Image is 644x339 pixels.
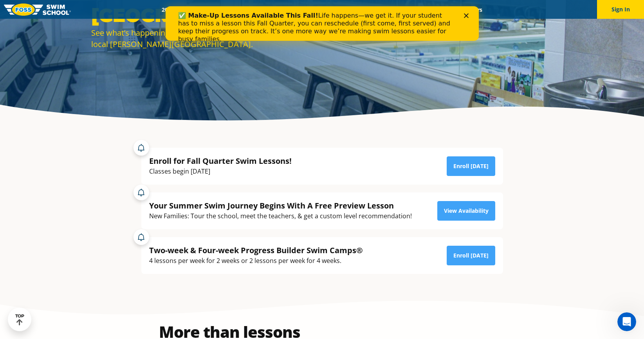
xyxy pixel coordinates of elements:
[204,6,237,13] a: Schools
[437,201,495,221] a: View Availability
[149,166,292,177] div: Classes begin [DATE]
[13,5,153,13] b: ✅ Make-Up Lessons Available This Fall!
[305,6,349,13] a: About FOSS
[166,6,479,41] iframe: Intercom live chat banner
[298,7,306,12] div: Close
[13,5,288,37] div: Life happens—we get it. If your student has to miss a lesson this Fall Quarter, you can reschedul...
[15,314,24,326] div: TOP
[617,312,636,331] iframe: Intercom live chat
[91,27,318,50] div: See what’s happening and find reasons to hit the water at your local [PERSON_NAME][GEOGRAPHIC_DATA].
[447,156,495,176] a: Enroll [DATE]
[456,6,489,13] a: Careers
[349,6,432,13] a: Swim Like [PERSON_NAME]
[149,156,292,166] div: Enroll for Fall Quarter Swim Lessons!
[149,245,363,256] div: Two-week & Four-week Progress Builder Swim Camps®
[432,6,456,13] a: Blog
[149,256,363,266] div: 4 lessons per week for 2 weeks or 2 lessons per week for 4 weeks.
[4,4,71,16] img: FOSS Swim School Logo
[149,200,412,211] div: Your Summer Swim Journey Begins With A Free Preview Lesson
[447,246,495,265] a: Enroll [DATE]
[149,211,412,221] div: New Families: Tour the school, meet the teachers, & get a custom level recommendation!
[237,6,305,13] a: Swim Path® Program
[155,6,204,13] a: 2025 Calendar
